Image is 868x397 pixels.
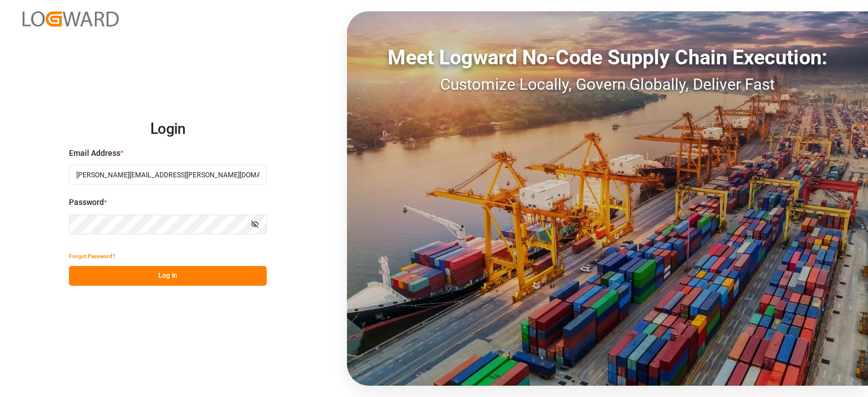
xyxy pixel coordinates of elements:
[69,111,267,147] h2: Login
[347,73,868,97] div: Customize Locally, Govern Globally, Deliver Fast
[69,147,120,159] span: Email Address
[69,246,115,266] button: Forgot Password?
[69,165,267,185] input: Enter your email
[347,42,868,73] div: Meet Logward No-Code Supply Chain Execution:
[69,266,267,286] button: Log In
[23,11,119,27] img: Logward_new_orange.png
[69,197,104,208] span: Password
